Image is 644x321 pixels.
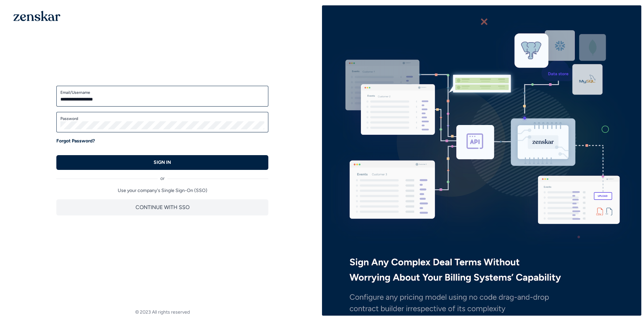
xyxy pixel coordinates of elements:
button: CONTINUE WITH SSO [56,199,268,215]
p: Use your company's Single Sign-On (SSO) [56,187,268,194]
p: SIGN IN [154,159,171,166]
a: Forgot Password? [56,138,95,144]
button: SIGN IN [56,155,268,170]
img: 1OGAJ2xQqyY4LXKgY66KYq0eOWRCkrZdAb3gUhuVAqdWPZE9SRJmCz+oDMSn4zDLXe31Ii730ItAGKgCKgCCgCikA4Av8PJUP... [13,11,60,21]
label: Password [60,116,264,121]
footer: © 2023 All rights reserved [3,309,322,316]
label: Email/Username [60,90,264,95]
div: or [56,170,268,182]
